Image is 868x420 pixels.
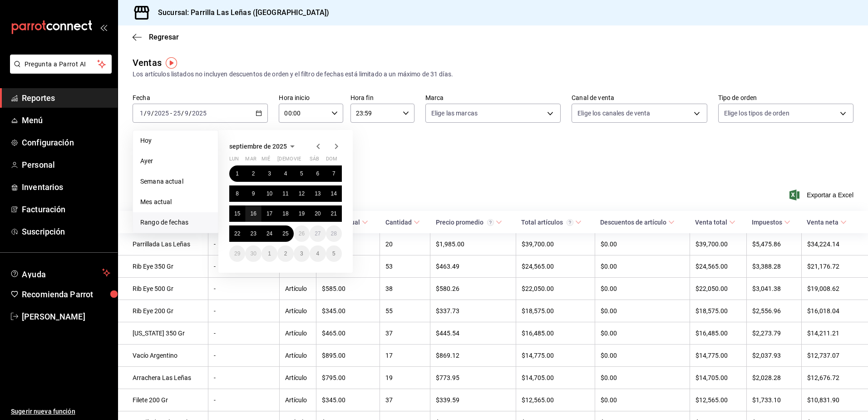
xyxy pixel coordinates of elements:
[516,322,595,345] td: $16,485.00
[577,109,650,118] span: Elige los canales de venta
[300,170,303,177] abbr: 5 de septiembre de 2025
[791,190,853,200] button: Exportar a Excel
[299,230,305,237] abbr: 26 de septiembre de 2025
[118,233,208,255] td: Parrillada Las Leñas
[690,345,746,367] td: $14,775.00
[266,230,272,237] abbr: 24 de septiembre de 2025
[801,367,868,389] td: $12,676.72
[229,156,239,165] abbr: lunes
[746,389,801,411] td: $1,733.10
[261,205,277,222] button: 17 de septiembre de 2025
[261,225,277,242] button: 24 de septiembre de 2025
[724,109,789,118] span: Elige los tipos de orden
[316,389,380,411] td: $345.00
[282,210,288,217] abbr: 18 de septiembre de 2025
[280,322,316,345] td: Artículo
[234,210,240,217] abbr: 15 de septiembre de 2025
[436,219,502,226] span: Precio promedio
[690,389,746,411] td: $12,565.00
[299,210,305,217] abbr: 19 de septiembre de 2025
[430,300,516,322] td: $337.73
[229,165,245,182] button: 1 de septiembre de 2025
[118,255,208,278] td: Rib Eye 350 Gr
[11,407,110,416] span: Sugerir nueva función
[310,185,325,202] button: 13 de septiembre de 2025
[331,190,337,197] abbr: 14 de septiembre de 2025
[261,156,270,165] abbr: miércoles
[133,70,853,79] div: Los artículos listados no incluyen descuentos de orden y el filtro de fechas está limitado a un m...
[310,245,325,262] button: 4 de octubre de 2025
[807,219,838,226] div: Venta neta
[331,230,337,237] abbr: 28 de septiembre de 2025
[310,165,325,182] button: 6 de septiembre de 2025
[229,185,245,202] button: 8 de septiembre de 2025
[140,197,211,207] span: Mes actual
[310,205,325,222] button: 20 de septiembre de 2025
[208,345,280,367] td: -
[801,233,868,255] td: $34,224.14
[690,300,746,322] td: $18,575.00
[315,210,321,217] abbr: 20 de septiembre de 2025
[277,225,293,242] button: 25 de septiembre de 2025
[752,219,790,226] span: Impuestos
[380,389,430,411] td: 37
[746,300,801,322] td: $2,556.96
[316,322,380,345] td: $465.00
[229,225,245,242] button: 22 de septiembre de 2025
[192,110,207,117] input: ----
[22,310,110,323] span: [PERSON_NAME]
[261,185,277,202] button: 10 de septiembre de 2025
[118,345,208,367] td: Vacío Argentino
[234,230,240,237] abbr: 22 de septiembre de 2025
[746,345,801,367] td: $2,037.93
[332,250,335,257] abbr: 5 de octubre de 2025
[350,95,414,101] label: Hora fin
[284,170,287,177] abbr: 4 de septiembre de 2025
[250,230,256,237] abbr: 23 de septiembre de 2025
[280,367,316,389] td: Artículo
[236,170,239,177] abbr: 1 de septiembre de 2025
[280,389,316,411] td: Artículo
[310,156,319,165] abbr: sábado
[595,255,690,278] td: $0.00
[252,170,255,177] abbr: 2 de septiembre de 2025
[315,230,321,237] abbr: 27 de septiembre de 2025
[380,300,430,322] td: 55
[516,233,595,255] td: $39,700.00
[801,345,868,367] td: $12,737.07
[139,110,144,117] input: --
[140,218,211,227] span: Rango de fechas
[385,219,412,226] div: Cantidad
[516,278,595,300] td: $22,050.00
[22,136,110,149] span: Configuración
[229,245,245,262] button: 29 de septiembre de 2025
[236,190,239,197] abbr: 8 de septiembre de 2025
[144,110,147,117] span: /
[277,185,293,202] button: 11 de septiembre de 2025
[316,300,380,322] td: $345.00
[430,345,516,367] td: $869.12
[326,165,342,182] button: 7 de septiembre de 2025
[133,56,162,70] div: Ventas
[690,367,746,389] td: $14,705.00
[516,255,595,278] td: $24,565.00
[229,205,245,222] button: 15 de septiembre de 2025
[208,278,280,300] td: -
[801,389,868,411] td: $10,831.90
[332,170,335,177] abbr: 7 de septiembre de 2025
[147,110,151,117] input: --
[801,322,868,345] td: $14,211.21
[118,389,208,411] td: Filete 200 Gr
[430,278,516,300] td: $580.26
[746,278,801,300] td: $3,041.38
[279,95,343,101] label: Hora inicio
[801,278,868,300] td: $19,008.62
[170,110,172,117] span: -
[380,322,430,345] td: 37
[268,170,271,177] abbr: 3 de septiembre de 2025
[380,278,430,300] td: 38
[245,156,256,165] abbr: martes
[266,190,272,197] abbr: 10 de septiembre de 2025
[567,219,573,226] svg: El total artículos considera cambios de precios en los artículos así como costos adicionales por ...
[277,165,293,182] button: 4 de septiembre de 2025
